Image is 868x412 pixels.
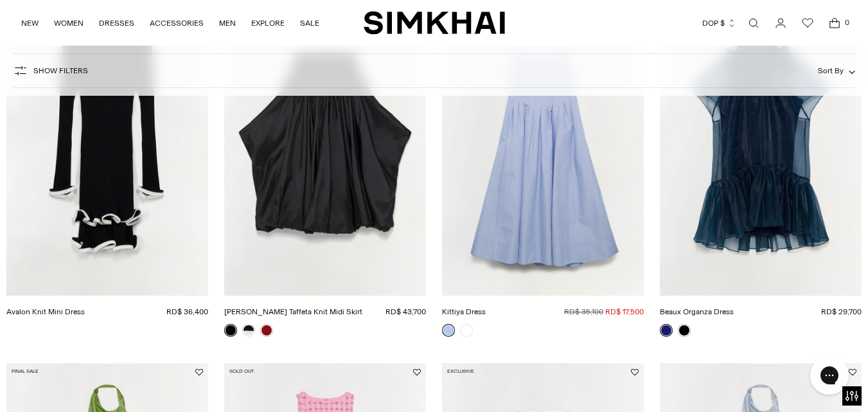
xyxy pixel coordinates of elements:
span: 0 [841,17,853,28]
a: Avalon Knit Mini Dress [6,307,85,316]
button: Show Filters [13,60,88,81]
button: Add to Wishlist [195,368,203,376]
a: SALE [300,9,319,37]
a: Kittiya Dress [442,307,486,316]
button: DOP $ [702,9,736,37]
a: NEW [21,9,39,37]
a: Beaux Organza Dress [660,307,734,316]
span: RD$ 43,700 [385,307,426,316]
span: RD$ 17,500 [605,307,644,316]
iframe: Gorgias live chat messenger [804,352,855,399]
a: [PERSON_NAME] Taffeta Knit Midi Skirt [224,307,362,316]
a: Go to the account page [768,10,793,36]
a: WOMEN [54,9,84,37]
span: RD$ 36,400 [166,307,208,316]
a: Open search modal [741,10,766,36]
s: RD$ 35,100 [564,307,603,316]
a: MEN [219,9,236,37]
span: Sort By [818,66,844,75]
a: Wishlist [795,10,820,36]
span: RD$ 29,700 [821,307,862,316]
a: SIMKHAI [364,10,505,35]
a: EXPLORE [251,9,285,37]
button: Add to Wishlist [413,368,421,376]
span: Show Filters [33,66,88,75]
button: Sort By [818,64,855,78]
a: DRESSES [99,9,134,37]
a: Open cart modal [822,10,847,36]
a: ACCESSORIES [150,9,204,37]
button: Add to Wishlist [631,368,639,376]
